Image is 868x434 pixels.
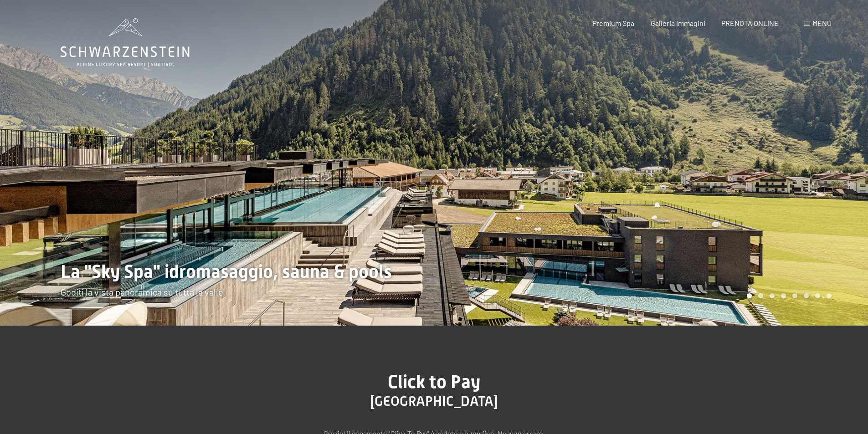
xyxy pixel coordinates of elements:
div: Carousel Page 5 [792,293,797,298]
span: [GEOGRAPHIC_DATA] [370,393,498,409]
div: Carousel Page 1 (Current Slide) [747,293,752,298]
a: Premium Spa [592,19,634,27]
a: Galleria immagini [651,19,705,27]
div: Carousel Page 4 [781,293,786,298]
span: Menu [812,19,832,27]
div: Carousel Page 8 [827,293,832,298]
span: Click to Pay [388,371,480,393]
div: Carousel Page 7 [815,293,820,298]
div: Carousel Page 2 [758,293,763,298]
div: Carousel Pagination [744,293,832,298]
a: PRENOTA ONLINE [721,19,779,27]
div: Carousel Page 6 [804,293,809,298]
div: Carousel Page 3 [770,293,775,298]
